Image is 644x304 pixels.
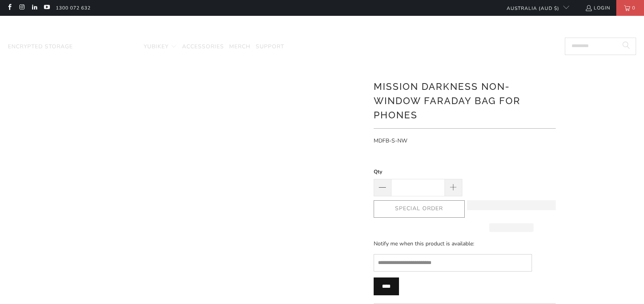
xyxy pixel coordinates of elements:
[78,43,139,50] span: Mission Darkness
[374,137,407,144] span: MDFB-S-NW
[281,20,363,36] img: Trust Panda Australia
[565,38,636,55] input: Search...
[229,43,251,50] span: Merch
[182,43,224,50] span: Accessories
[374,167,462,176] label: Qty
[144,43,169,50] span: YubiKey
[8,43,73,50] span: Encrypted Storage
[256,38,284,56] a: Support
[31,5,38,11] a: Trust Panda Australia on LinkedIn
[585,4,610,12] a: Login
[78,38,139,56] a: Mission Darkness
[256,43,284,50] span: Support
[182,38,224,56] a: Accessories
[144,38,177,56] summary: YubiKey
[43,5,50,11] a: Trust Panda Australia on YouTube
[374,78,556,122] h1: Mission Darkness Non-Window Faraday Bag for Phones
[8,38,73,56] a: Encrypted Storage
[56,4,91,12] a: 1300 072 632
[18,5,25,11] a: Trust Panda Australia on Instagram
[229,38,251,56] a: Merch
[374,239,532,248] p: Notify me when this product is available:
[8,38,284,56] nav: Translation missing: en.navigation.header.main_nav
[6,5,13,11] a: Trust Panda Australia on Facebook
[616,38,636,55] button: Search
